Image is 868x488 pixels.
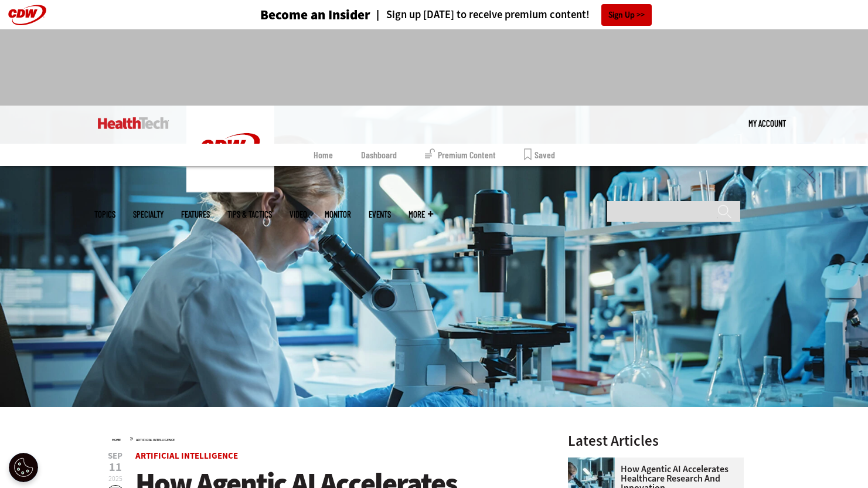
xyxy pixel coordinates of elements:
[568,457,621,467] a: scientist looks through microscope in lab
[186,106,274,192] img: Home
[106,462,125,473] span: 11
[601,4,652,26] a: Sign Up
[361,144,397,166] a: Dashboard
[748,106,786,141] div: User menu
[186,183,274,195] a: CDW
[94,210,115,219] span: Topics
[112,433,537,443] div: »
[370,9,590,21] a: Sign up [DATE] to receive premium content!
[108,474,122,483] span: 2025
[9,453,38,482] div: Cookie Settings
[325,210,351,219] a: MonITor
[260,8,370,22] h3: Become an Insider
[290,210,307,219] a: Video
[221,41,648,94] iframe: advertisement
[369,210,391,219] a: Events
[216,8,370,22] a: Become an Insider
[135,450,238,462] a: Artificial Intelligence
[314,144,333,166] a: Home
[524,144,555,166] a: Saved
[409,210,433,219] span: More
[112,438,121,442] a: Home
[9,453,38,482] button: Open Preferences
[133,210,164,219] span: Specialty
[227,210,272,219] a: Tips & Tactics
[181,210,210,219] a: Features
[136,438,175,442] a: Artificial Intelligence
[106,452,125,460] span: Sep
[748,106,786,141] a: My Account
[568,433,744,448] h3: Latest Articles
[425,144,496,166] a: Premium Content
[98,117,169,129] img: Home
